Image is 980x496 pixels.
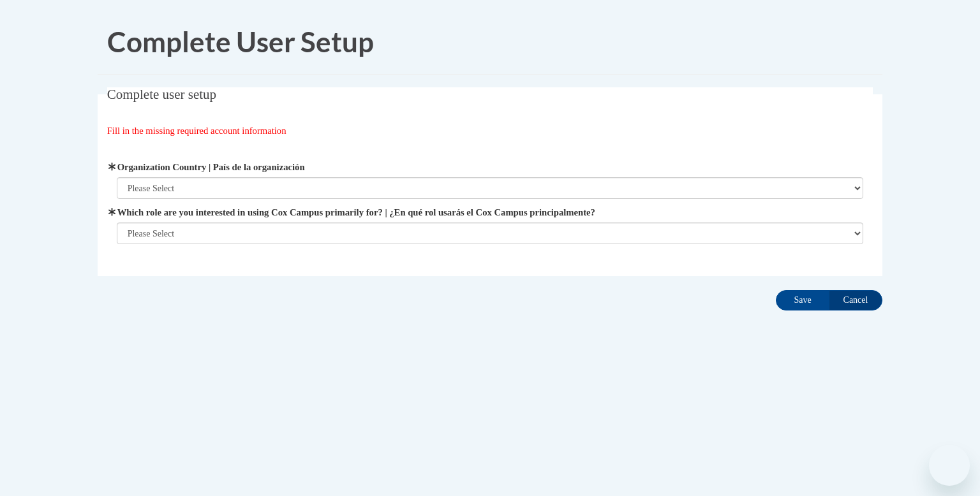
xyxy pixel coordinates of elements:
input: Save [776,290,829,310]
label: Organization Country | País de la organización [117,160,864,174]
label: Which role are you interested in using Cox Campus primarily for? | ¿En qué rol usarás el Cox Camp... [117,205,864,219]
input: Cancel [829,290,882,310]
span: Fill in the missing required account information [107,126,286,136]
span: Complete User Setup [107,25,374,58]
iframe: Button to launch messaging window [929,445,970,486]
span: Complete user setup [107,87,216,102]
